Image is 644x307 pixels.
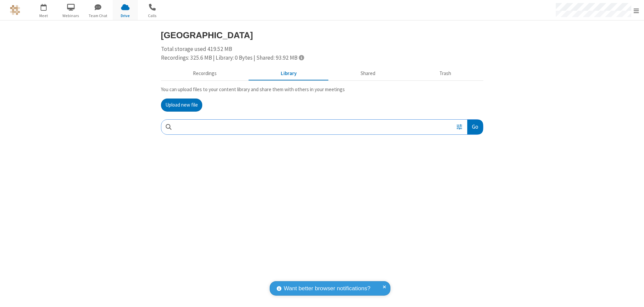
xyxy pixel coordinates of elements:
[161,99,202,112] button: Upload new file
[161,86,483,94] p: You can upload files to your content library and share them with others in your meetings
[161,45,483,62] div: Total storage used 419.52 MB
[140,13,165,19] span: Calls
[467,120,483,135] button: Go
[329,67,408,80] button: Shared during meetings
[161,30,483,40] h3: [GEOGRAPHIC_DATA]
[408,67,483,80] button: Trash
[58,13,84,19] span: Webinars
[86,13,111,19] span: Team Chat
[161,67,249,80] button: Recorded meetings
[31,13,56,19] span: Meet
[10,5,20,15] img: QA Selenium DO NOT DELETE OR CHANGE
[299,55,304,60] span: Totals displayed include files that have been moved to the trash.
[249,67,329,80] button: Content library
[284,284,370,293] span: Want better browser notifications?
[113,13,138,19] span: Drive
[161,54,483,62] div: Recordings: 325.6 MB | Library: 0 Bytes | Shared: 93.92 MB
